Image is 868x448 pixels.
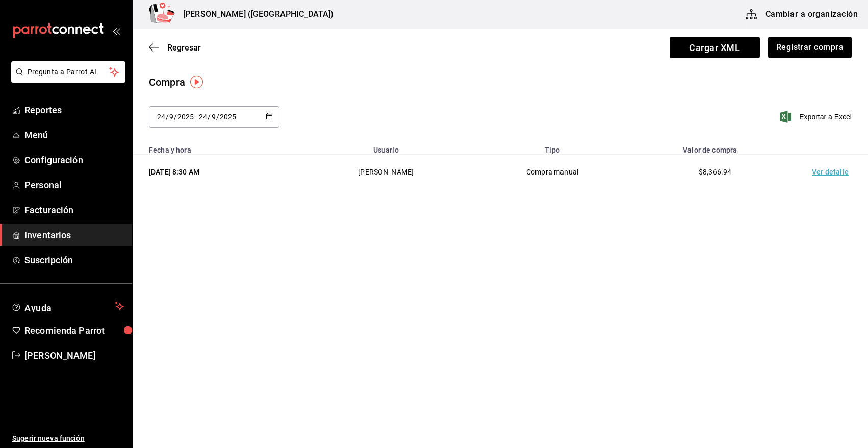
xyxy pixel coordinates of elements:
[149,167,289,177] div: [DATE] 8:30 AM
[471,140,634,155] th: Tipo
[699,168,731,176] span: $8,366.94
[149,43,201,53] button: Regresar
[167,43,201,53] span: Regresar
[768,37,852,58] button: Registrar compra
[24,103,124,117] span: Reportes
[211,113,216,121] input: Month
[195,113,197,121] span: -
[782,111,852,123] button: Exportar a Excel
[797,155,868,190] td: Ver detalle
[24,323,124,337] span: Recomienda Parrot
[133,140,301,155] th: Fecha y hora
[24,153,124,167] span: Configuración
[169,113,174,121] input: Month
[670,37,760,58] span: Cargar XML
[177,113,194,121] input: Year
[219,113,237,121] input: Year
[471,155,634,190] td: Compra manual
[24,349,124,362] span: [PERSON_NAME]
[24,253,124,267] span: Suscripción
[24,128,124,142] span: Menú
[12,433,124,444] span: Sugerir nueva función
[7,74,125,85] a: Pregunta a Parrot AI
[112,27,120,35] button: open_drawer_menu
[208,113,211,121] span: /
[198,113,208,121] input: Day
[24,178,124,192] span: Personal
[633,140,797,155] th: Valor de compra
[28,67,110,78] span: Pregunta a Parrot AI
[149,74,185,90] div: Compra
[24,300,111,312] span: Ayuda
[11,61,125,83] button: Pregunta a Parrot AI
[157,113,166,121] input: Day
[190,76,203,88] img: Tooltip marker
[166,113,169,121] span: /
[301,140,471,155] th: Usuario
[175,8,334,20] h3: [PERSON_NAME] ([GEOGRAPHIC_DATA])
[24,228,124,242] span: Inventarios
[301,155,471,190] td: [PERSON_NAME]
[216,113,219,121] span: /
[174,113,177,121] span: /
[24,203,124,217] span: Facturación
